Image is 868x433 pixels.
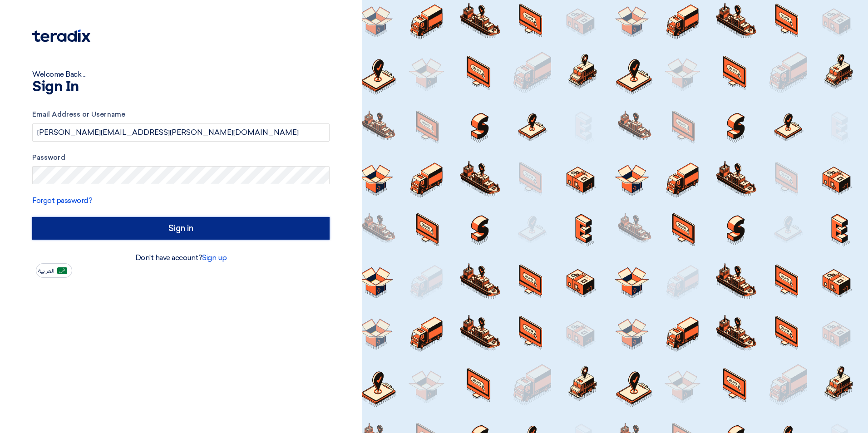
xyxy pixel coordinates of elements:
input: Sign in [32,217,330,240]
label: Password [32,153,330,163]
img: ar-AR.png [57,267,67,274]
img: Teradix logo [32,30,90,42]
a: Forgot password? [32,196,92,205]
span: العربية [38,268,54,274]
a: Sign up [202,253,227,262]
input: Enter your business email or username [32,123,330,142]
div: Welcome Back ... [32,69,330,80]
div: Don't have account? [32,252,330,263]
h1: Sign In [32,80,330,94]
label: Email Address or Username [32,109,330,120]
button: العربية [36,263,72,278]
